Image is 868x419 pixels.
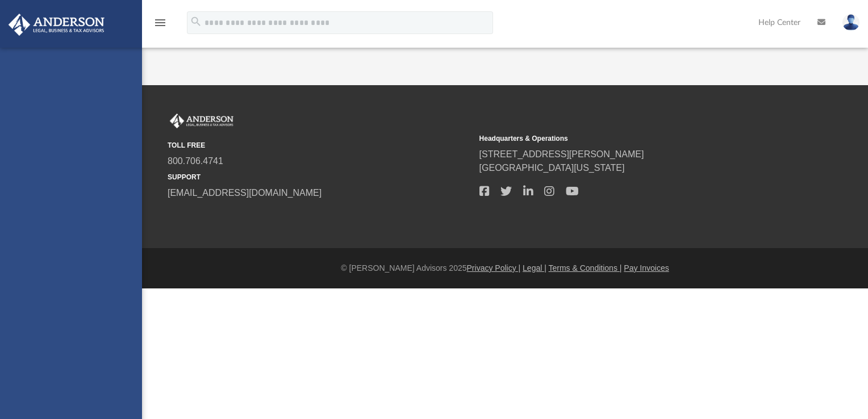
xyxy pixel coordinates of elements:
[479,163,625,173] a: [GEOGRAPHIC_DATA][US_STATE]
[153,16,167,30] i: menu
[523,263,546,273] a: Legal |
[549,263,622,273] a: Terms & Conditions |
[168,114,236,128] img: Anderson Advisors Platinum Portal
[168,188,322,198] a: [EMAIL_ADDRESS][DOMAIN_NAME]
[190,15,202,28] i: search
[168,156,223,166] a: 800.706.4741
[467,263,521,273] a: Privacy Policy |
[479,133,783,144] small: Headquarters & Operations
[624,263,669,273] a: Pay Invoices
[168,172,471,182] small: SUPPORT
[479,149,644,159] a: [STREET_ADDRESS][PERSON_NAME]
[142,262,868,274] div: © [PERSON_NAME] Advisors 2025
[5,14,108,36] img: Anderson Advisors Platinum Portal
[153,22,167,30] a: menu
[842,14,859,31] img: User Pic
[168,140,471,150] small: TOLL FREE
